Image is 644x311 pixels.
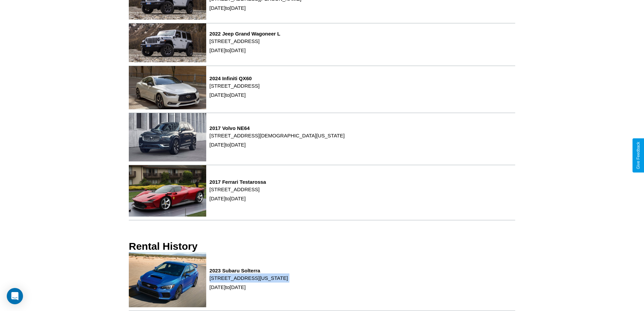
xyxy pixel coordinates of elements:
[129,23,206,62] img: rental
[210,273,288,283] p: [STREET_ADDRESS][US_STATE]
[129,113,206,161] img: rental
[210,283,288,292] p: [DATE] to [DATE]
[210,131,345,140] p: [STREET_ADDRESS][DEMOGRAPHIC_DATA][US_STATE]
[210,90,260,99] p: [DATE] to [DATE]
[210,125,345,131] h3: 2017 Volvo NE64
[210,37,281,46] p: [STREET_ADDRESS]
[129,66,206,110] img: rental
[636,142,641,169] div: Give Feedback
[210,3,302,13] p: [DATE] to [DATE]
[210,81,260,90] p: [STREET_ADDRESS]
[129,165,206,217] img: rental
[129,241,197,252] h3: Rental History
[7,288,23,304] div: Open Intercom Messenger
[210,185,266,194] p: [STREET_ADDRESS]
[210,140,345,149] p: [DATE] to [DATE]
[210,31,281,37] h3: 2022 Jeep Grand Wagoneer L
[210,268,288,273] h3: 2023 Subaru Solterra
[210,75,260,81] h3: 2024 Infiniti QX60
[210,46,281,55] p: [DATE] to [DATE]
[210,194,266,203] p: [DATE] to [DATE]
[210,179,266,185] h3: 2017 Ferrari Testarossa
[129,252,206,307] img: rental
